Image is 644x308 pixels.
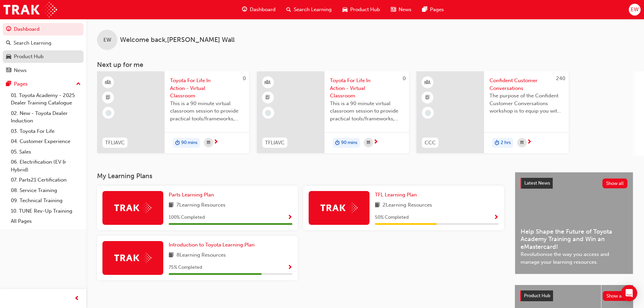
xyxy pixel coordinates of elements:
span: TFLIAVC [105,139,125,147]
span: news-icon [6,68,11,74]
a: Latest NewsShow allHelp Shape the Future of Toyota Academy Training and Win an eMastercard!Revolu... [515,172,633,274]
span: 240 [556,75,565,81]
span: Pages [430,6,444,14]
h3: Next up for me [86,61,644,69]
a: News [3,64,84,77]
a: 01. Toyota Academy - 2025 Dealer Training Catalogue [8,90,84,108]
span: calendar-icon [520,139,524,147]
a: Product Hub [3,50,84,63]
span: Show Progress [287,265,292,271]
span: 50 % Completed [375,214,409,221]
span: 0 [243,75,246,81]
a: 05. Sales [8,147,84,157]
span: 90 mins [341,139,357,147]
button: Pages [3,78,84,90]
a: 04. Customer Experience [8,136,84,147]
a: pages-iconPages [417,3,449,17]
span: Dashboard [250,6,276,14]
span: learningResourceType_INSTRUCTOR_LED-icon [425,78,430,87]
span: news-icon [391,5,396,14]
span: Toyota For Life In Action - Virtual Classroom [330,77,404,100]
span: Help Shape the Future of Toyota Academy Training and Win an eMastercard! [521,228,627,251]
span: duration-icon [335,139,340,147]
span: Revolutionise the way you access and manage your learning resources. [521,251,627,266]
span: This is a 90 minute virtual classroom session to provide practical tools/frameworks, behaviours a... [330,100,404,123]
span: Product Hub [350,6,380,14]
img: Trak [3,2,57,17]
div: Pages [14,80,28,88]
span: car-icon [6,54,11,60]
span: Latest News [524,180,550,186]
span: calendar-icon [207,139,210,147]
h3: My Learning Plans [97,172,504,180]
span: learningResourceType_INSTRUCTOR_LED-icon [106,78,111,87]
a: Parts Learning Plan [169,191,217,199]
span: 2 hrs [501,139,511,147]
span: 8 Learning Resources [176,251,226,260]
img: Trak [320,203,358,213]
span: car-icon [342,5,348,14]
span: Toyota For Life In Action - Virtual Classroom [170,77,244,100]
span: TFLIAVC [265,139,285,147]
a: 07. Parts21 Certification [8,175,84,185]
span: 2 Learning Resources [383,201,432,210]
span: learningRecordVerb_NONE-icon [425,110,431,116]
button: Show all [602,179,628,188]
a: Dashboard [3,23,84,35]
span: Introduction to Toyota Learning Plan [169,242,255,248]
a: search-iconSearch Learning [281,3,337,17]
a: 06. Electrification (EV & Hybrid) [8,157,84,175]
button: Show Progress [494,213,499,222]
button: Show all [603,291,628,301]
span: learningRecordVerb_NONE-icon [105,110,112,116]
span: duration-icon [495,139,499,147]
span: calendar-icon [367,139,370,147]
button: EW [629,4,641,16]
span: 75 % Completed [169,264,202,271]
span: next-icon [213,139,218,145]
span: book-icon [169,251,174,260]
span: CCC [425,139,436,147]
a: car-iconProduct Hub [337,3,385,17]
span: next-icon [527,139,532,145]
span: learningResourceType_INSTRUCTOR_LED-icon [265,78,270,87]
span: booktick-icon [265,93,270,102]
span: 7 Learning Resources [176,201,225,210]
div: News [14,67,27,74]
div: Product Hub [14,53,44,61]
img: Trak [114,253,151,263]
span: The purpose of the Confident Customer Conversations workshop is to equip you with tools to commun... [490,92,563,115]
span: prev-icon [74,294,79,303]
span: 90 mins [181,139,197,147]
span: pages-icon [422,5,427,14]
span: 0 [403,75,406,81]
span: book-icon [375,201,380,210]
span: guage-icon [242,5,247,14]
div: Open Intercom Messenger [621,285,637,301]
span: Show Progress [494,215,499,221]
span: News [399,6,411,14]
button: Show Progress [287,263,292,272]
span: learningRecordVerb_NONE-icon [265,110,271,116]
span: duration-icon [175,139,180,147]
a: 02. New - Toyota Dealer Induction [8,108,84,126]
span: search-icon [286,5,291,14]
span: Search Learning [294,6,332,14]
span: Show Progress [287,215,292,221]
a: 0TFLIAVCToyota For Life In Action - Virtual ClassroomThis is a 90 minute virtual classroom sessio... [257,71,409,153]
span: pages-icon [6,81,11,87]
span: guage-icon [6,26,11,32]
a: 240CCCConfident Customer ConversationsThe purpose of the Confident Customer Conversations worksho... [416,71,569,153]
a: 09. Technical Training [8,195,84,206]
span: Product Hub [524,293,550,299]
span: booktick-icon [106,93,111,102]
a: 03. Toyota For Life [8,126,84,137]
span: Confident Customer Conversations [490,77,563,92]
a: Introduction to Toyota Learning Plan [169,241,257,249]
span: next-icon [373,139,378,145]
span: book-icon [169,201,174,210]
a: Latest NewsShow all [521,178,627,189]
span: 100 % Completed [169,214,205,221]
